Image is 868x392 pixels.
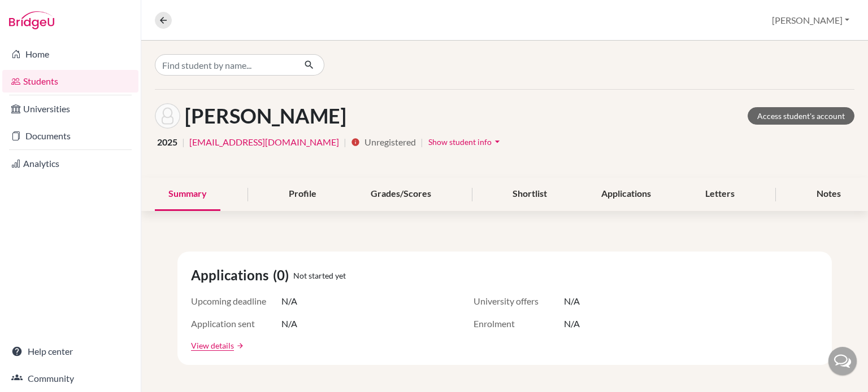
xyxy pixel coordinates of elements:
i: arrow_drop_down [492,136,503,147]
span: N/A [564,294,580,308]
a: Community [2,367,138,390]
span: N/A [281,294,297,308]
a: Help center [2,340,138,363]
a: [EMAIL_ADDRESS][DOMAIN_NAME] [189,135,339,149]
span: | [344,135,346,149]
span: Show student info [428,137,492,147]
span: | [182,135,185,149]
span: Not started yet [293,270,346,281]
div: Grades/Scores [357,178,445,211]
span: Unregistered [364,135,416,149]
a: View details [191,340,234,351]
button: Show student infoarrow_drop_down [428,133,504,151]
span: Upcoming deadline [191,294,281,308]
a: arrow_forward [234,342,244,350]
a: Universities [2,98,138,120]
span: University offers [474,294,564,308]
span: Application sent [191,317,281,331]
img: Neela Balachandra's avatar [155,103,180,129]
a: Home [2,43,138,65]
span: Applications [191,265,273,285]
span: (0) [273,265,293,285]
div: Notes [803,178,854,211]
span: Enrolment [474,317,564,331]
a: Students [2,70,138,93]
span: | [420,135,423,149]
a: Analytics [2,152,138,175]
h1: [PERSON_NAME] [185,104,346,128]
div: Letters [692,178,748,211]
a: Documents [2,125,138,147]
img: Bridge-U [9,11,54,29]
div: Applications [588,178,665,211]
i: info [351,138,360,147]
div: Summary [155,178,220,211]
span: N/A [281,317,297,331]
button: [PERSON_NAME] [767,10,854,31]
span: N/A [564,317,580,331]
a: Access student's account [748,107,854,125]
input: Find student by name... [155,54,295,76]
span: 2025 [157,135,177,149]
div: Shortlist [499,178,561,211]
div: Profile [275,178,330,211]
